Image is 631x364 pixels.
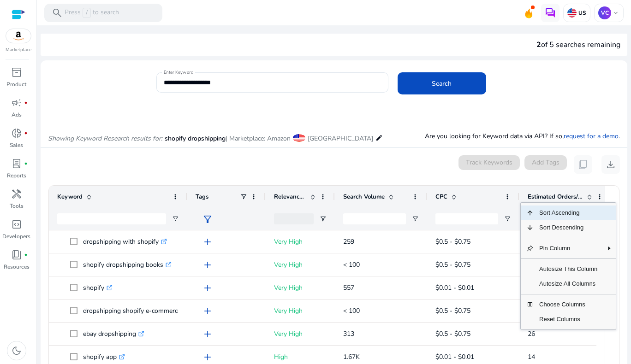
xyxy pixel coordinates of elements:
i: Showing Keyword Research results for: [48,134,162,143]
input: CPC Filter Input [435,213,498,224]
a: request for a demo [564,132,619,141]
button: Search [398,72,486,94]
p: VC [598,6,611,19]
p: Very High [274,324,327,343]
span: Pin Column [534,241,603,256]
div: Column Menu [520,202,616,330]
span: 14 [528,352,535,361]
span: add [202,352,213,363]
p: dropshipping shopify e-commerce 2020 free book [83,301,235,320]
span: Tags [196,193,208,201]
span: Autosize All Columns [534,276,603,291]
p: US [577,9,586,17]
button: Open Filter Menu [411,215,419,223]
span: [GEOGRAPHIC_DATA] [308,134,373,143]
input: Keyword Filter Input [57,213,166,224]
span: 313 [343,329,354,338]
mat-icon: edit [375,132,383,143]
span: $0.01 - $0.01 [435,352,474,361]
span: add [202,329,213,340]
span: | Marketplace: Amazon [226,134,291,143]
span: filter_alt [202,214,213,225]
span: Keyword [57,193,83,201]
p: dropshipping with shopify [83,232,167,251]
span: lab_profile [11,158,22,169]
input: Search Volume Filter Input [343,213,406,224]
span: add [202,259,213,270]
button: download [601,155,620,174]
span: $0.5 - $0.75 [435,237,470,246]
p: Ads [12,111,22,119]
span: < 100 [343,260,360,269]
span: fiber_manual_record [24,131,28,135]
p: Very High [274,301,327,320]
span: 2 [536,40,541,50]
span: / [83,8,91,18]
span: $0.5 - $0.75 [435,260,470,269]
p: shopify dropshipping books [83,255,172,274]
span: dark_mode [11,345,22,356]
button: Open Filter Menu [172,215,179,223]
p: Very High [274,278,327,297]
img: amazon.svg [6,29,31,43]
span: CPC [435,193,447,201]
span: book_4 [11,249,22,260]
span: 1.67K [343,352,360,361]
span: Search Volume [343,193,385,201]
span: download [605,159,616,170]
p: ebay dropshipping [83,324,144,343]
p: Press to search [65,8,119,18]
span: 26 [528,329,535,338]
p: Are you looking for Keyword data via API? If so, . [425,131,620,141]
p: Resources [4,263,30,271]
span: campaign [11,97,22,108]
div: of 5 searches remaining [536,39,620,50]
img: us.svg [567,8,577,18]
button: Open Filter Menu [504,215,511,223]
span: Autosize This Column [534,262,603,276]
p: Very High [274,255,327,274]
span: Choose Columns [534,297,603,312]
span: shopify dropshipping [165,134,226,143]
span: code_blocks [11,219,22,230]
span: $0.01 - $0.01 [435,283,474,292]
span: fiber_manual_record [24,101,28,105]
span: 557 [343,283,354,292]
button: Open Filter Menu [319,215,327,223]
p: Tools [10,202,24,210]
span: Sort Descending [534,220,603,235]
p: Reports [7,171,26,180]
span: Estimated Orders/Month [528,193,583,201]
span: fiber_manual_record [24,253,28,257]
span: inventory_2 [11,67,22,78]
span: fiber_manual_record [24,162,28,165]
span: add [202,305,213,317]
span: $0.5 - $0.75 [435,329,470,338]
span: Search [432,79,452,88]
span: Sort Ascending [534,205,603,220]
span: search [52,7,63,18]
span: handyman [11,188,22,200]
span: Relevance Score [274,193,306,201]
span: donut_small [11,128,22,139]
p: Sales [10,141,23,149]
mat-label: Enter Keyword [164,69,193,76]
span: keyboard_arrow_down [612,9,619,17]
span: 259 [343,237,354,246]
p: shopify [83,278,113,297]
span: add [202,236,213,247]
span: < 100 [343,306,360,315]
span: add [202,282,213,294]
span: Reset Columns [534,312,603,327]
span: $0.5 - $0.75 [435,306,470,315]
p: Developers [2,232,30,241]
p: Product [6,80,26,88]
p: Marketplace [6,47,31,53]
p: Very High [274,232,327,251]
